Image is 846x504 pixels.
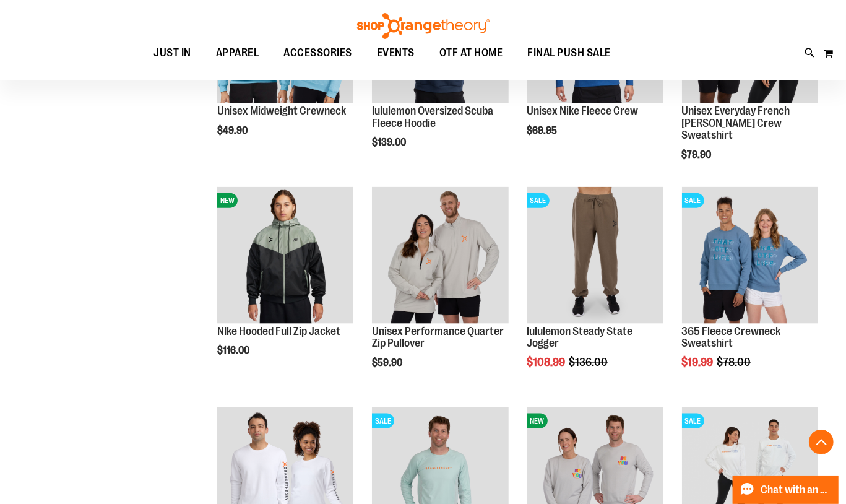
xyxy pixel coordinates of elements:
[355,13,491,39] img: Shop Orangetheory
[217,193,238,208] span: NEW
[372,357,404,368] span: $59.90
[283,39,352,67] span: ACCESSORIES
[682,187,818,323] img: 365 Fleece Crewneck Sweatshirt
[527,39,611,67] span: FINAL PUSH SALE
[372,105,493,129] a: lululemon Oversized Scuba Fleece Hoodie
[569,356,610,368] span: $136.00
[527,187,663,323] img: lululemon Steady State Jogger
[527,325,633,350] a: lululemon Steady State Jogger
[676,181,824,400] div: product
[527,105,639,117] a: Unisex Nike Fleece Crew
[372,187,508,325] a: Unisex Performance Quarter Zip Pullover
[217,187,353,323] img: NIke Hooded Full Zip Jacket
[521,181,670,400] div: product
[365,39,427,67] a: EVENTS
[217,125,249,136] span: $49.90
[761,484,831,496] span: Chat with an Expert
[427,39,516,67] a: OTF AT HOME
[527,414,548,428] span: NEW
[809,430,834,454] button: Back To Top
[377,39,415,67] span: EVENTS
[682,149,714,160] span: $79.90
[372,325,504,350] a: Unisex Performance Quarter Zip Pullover
[515,39,623,67] a: FINAL PUSH SALE
[717,356,753,368] span: $78.00
[217,325,340,337] a: NIke Hooded Full Zip Jacket
[439,39,503,67] span: OTF AT HOME
[372,137,408,148] span: $139.00
[682,105,790,142] a: Unisex Everyday French [PERSON_NAME] Crew Sweatshirt
[733,476,839,504] button: Chat with an Expert
[141,39,204,67] a: JUST IN
[682,414,704,428] span: SALE
[527,356,568,368] span: $108.99
[682,325,781,350] a: 365 Fleece Crewneck Sweatshirt
[527,187,663,325] a: lululemon Steady State JoggerSALE
[204,39,272,67] a: APPAREL
[527,125,559,136] span: $69.95
[271,39,365,67] a: ACCESSORIES
[217,345,251,356] span: $116.00
[217,187,353,325] a: NIke Hooded Full Zip JacketNEW
[372,414,394,428] span: SALE
[527,193,550,208] span: SALE
[217,105,346,117] a: Unisex Midweight Crewneck
[366,181,514,400] div: product
[682,193,704,208] span: SALE
[153,39,191,67] span: JUST IN
[211,181,360,388] div: product
[216,39,259,67] span: APPAREL
[682,187,818,325] a: 365 Fleece Crewneck SweatshirtSALE
[682,356,715,368] span: $19.99
[372,187,508,323] img: Unisex Performance Quarter Zip Pullover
